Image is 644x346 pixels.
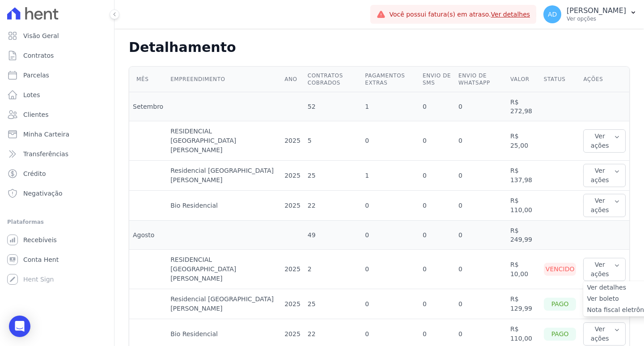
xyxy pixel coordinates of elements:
span: Contratos [23,51,54,60]
a: Conta Hent [4,251,110,269]
td: R$ 272,98 [507,92,540,121]
span: AD [548,11,557,17]
td: Bio Residencial [167,191,281,221]
h2: Detalhamento [129,39,630,56]
div: Pago [544,298,576,311]
span: Lotes [23,90,40,99]
td: RESIDENCIAL [GEOGRAPHIC_DATA][PERSON_NAME] [167,250,281,289]
td: Residencial [GEOGRAPHIC_DATA][PERSON_NAME] [167,161,281,191]
button: Ver ações [583,194,626,217]
td: Setembro [129,92,167,121]
th: Empreendimento [167,67,281,92]
td: R$ 249,99 [507,221,540,250]
a: Parcelas [4,66,110,84]
th: Envio de SMS [419,67,455,92]
td: R$ 10,00 [507,250,540,289]
td: 0 [455,250,507,289]
a: Lotes [4,86,110,104]
td: RESIDENCIAL [GEOGRAPHIC_DATA][PERSON_NAME] [167,121,281,161]
th: Contratos cobrados [304,67,361,92]
span: Minha Carteira [23,130,69,139]
th: Pagamentos extras [361,67,419,92]
td: 22 [304,191,361,221]
td: R$ 129,99 [507,289,540,319]
div: Vencido [544,263,576,276]
a: Ver detalhes [491,11,530,18]
td: 0 [455,191,507,221]
td: 0 [361,289,419,319]
a: Negativação [4,184,110,202]
a: Visão Geral [4,27,110,45]
p: Ver opções [567,15,626,22]
td: 0 [455,289,507,319]
span: Transferências [23,150,68,158]
a: Recebíveis [4,231,110,249]
a: Clientes [4,106,110,124]
p: [PERSON_NAME] [567,6,626,15]
a: Transferências [4,145,110,163]
td: 0 [361,191,419,221]
span: Parcelas [23,71,49,80]
div: Plataformas [7,217,107,227]
th: Envio de Whatsapp [455,67,507,92]
td: 0 [455,161,507,191]
a: Crédito [4,165,110,183]
span: Crédito [23,169,46,178]
td: 2025 [281,121,304,161]
td: R$ 25,00 [507,121,540,161]
span: Recebíveis [23,235,57,244]
th: Ações [580,67,629,92]
button: Ver ações [583,164,626,187]
td: 25 [304,161,361,191]
button: Ver ações [583,258,626,281]
td: R$ 137,98 [507,161,540,191]
td: 1 [361,161,419,191]
th: Status [540,67,580,92]
th: Valor [507,67,540,92]
th: Ano [281,67,304,92]
td: 0 [419,289,455,319]
td: 0 [419,250,455,289]
a: Contratos [4,47,110,64]
td: 0 [455,221,507,250]
td: Agosto [129,221,167,250]
td: 5 [304,121,361,161]
span: Conta Hent [23,255,59,264]
td: 0 [419,191,455,221]
button: Ver ações [583,322,626,346]
td: 2025 [281,191,304,221]
td: 0 [419,221,455,250]
td: 0 [419,92,455,121]
td: 49 [304,221,361,250]
td: 0 [455,92,507,121]
span: Clientes [23,110,48,119]
td: 2025 [281,250,304,289]
a: Minha Carteira [4,125,110,143]
button: AD [PERSON_NAME] Ver opções [536,2,644,27]
span: Você possui fatura(s) em atraso. [389,10,530,19]
td: 0 [361,250,419,289]
td: 1 [361,92,419,121]
button: Ver ações [583,129,626,153]
td: 0 [361,221,419,250]
td: 2025 [281,289,304,319]
div: Open Intercom Messenger [9,316,30,337]
div: Pago [544,328,576,341]
span: Negativação [23,189,63,198]
td: R$ 110,00 [507,191,540,221]
td: 0 [419,121,455,161]
td: 25 [304,289,361,319]
span: Visão Geral [23,31,59,40]
td: Residencial [GEOGRAPHIC_DATA][PERSON_NAME] [167,289,281,319]
td: 0 [455,121,507,161]
td: 52 [304,92,361,121]
td: 2 [304,250,361,289]
td: 0 [361,121,419,161]
td: 2025 [281,161,304,191]
th: Mês [129,67,167,92]
td: 0 [419,161,455,191]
